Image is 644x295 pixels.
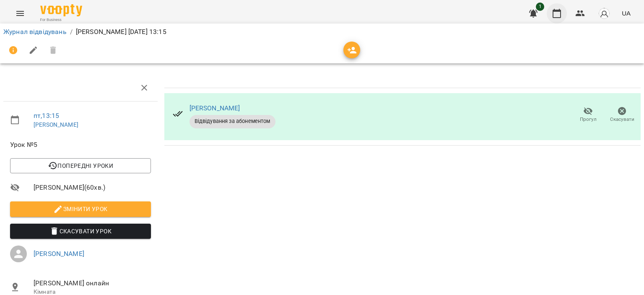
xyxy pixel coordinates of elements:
span: Змінити урок [17,204,144,214]
span: 1 [536,3,544,11]
a: [PERSON_NAME] [34,121,78,128]
img: avatar_s.png [598,8,610,19]
button: Скасувати [605,103,639,127]
li: / [70,27,73,37]
button: Скасувати Урок [10,224,151,239]
a: [PERSON_NAME] [34,250,84,258]
span: Попередні уроки [17,161,144,171]
span: Відвідування за абонементом [190,117,275,125]
button: Попередні уроки [10,158,151,173]
a: пт , 13:15 [34,112,59,120]
p: [PERSON_NAME] [DATE] 13:15 [76,27,166,37]
button: Menu [10,3,30,23]
span: For Business [40,17,82,23]
span: [PERSON_NAME] ( 60 хв. ) [34,183,151,193]
span: [PERSON_NAME] онлайн [34,278,151,288]
span: Урок №5 [10,140,151,150]
span: UA [622,9,631,18]
span: Скасувати Урок [17,226,144,236]
button: Прогул [571,103,605,127]
nav: breadcrumb [3,27,641,37]
img: Voopty Logo [40,4,82,16]
a: Журнал відвідувань [3,28,67,36]
span: Скасувати [610,116,634,123]
span: Прогул [580,116,597,123]
a: [PERSON_NAME] [190,104,240,112]
button: UA [618,5,634,21]
button: Змінити урок [10,201,151,217]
